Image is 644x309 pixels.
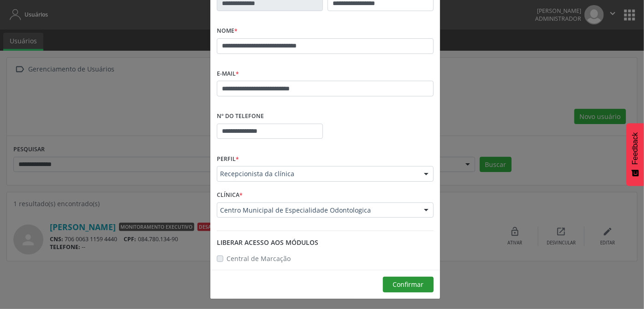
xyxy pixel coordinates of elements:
[217,152,239,166] label: Perfil
[220,206,415,215] span: Centro Municipal de Especialidade Odontologica
[220,169,415,178] span: Recepcionista da clínica
[227,254,291,263] label: Central de Marcação
[383,277,434,292] button: Confirmar
[217,109,264,124] label: Nº do Telefone
[217,238,434,247] div: Liberar acesso aos módulos
[217,67,239,81] label: E-mail
[631,132,639,165] span: Feedback
[626,123,644,186] button: Feedback - Mostrar pesquisa
[217,188,243,202] label: Clínica
[217,24,238,38] label: Nome
[393,280,424,289] span: Confirmar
